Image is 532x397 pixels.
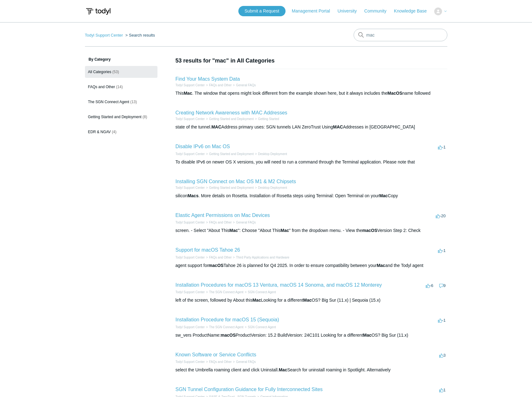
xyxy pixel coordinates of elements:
[187,193,198,198] em: Macs
[205,255,231,260] li: FAQs and Other
[176,57,447,65] h1: 53 results for "mac" in All Categories
[176,110,287,115] a: Creating Network Awareness with MAC Addresses
[176,360,205,364] a: Todyl Support Center
[176,83,205,88] li: Todyl Support Center
[279,367,287,372] em: Mac
[176,220,205,225] li: Todyl Support Center
[85,126,157,138] a: EDR & NGAV (4)
[243,325,276,329] li: SGN Connect Agent
[176,117,205,121] li: Todyl Support Center
[142,115,147,119] span: (8)
[112,70,119,74] span: (53)
[124,33,155,38] li: Search results
[184,91,192,96] em: Mac
[333,124,343,129] em: MAC
[205,290,243,294] li: The SGN Connect Agent
[176,325,205,329] a: Todyl Support Center
[176,255,205,260] li: Todyl Support Center
[85,81,157,93] a: FAQs and Other (14)
[394,8,433,14] a: Knowledge Base
[439,353,445,358] span: 3
[252,298,261,303] em: Mac
[354,29,447,41] input: Search
[88,115,142,119] span: Getting Started and Deployment
[176,179,296,184] a: Installing SGN Connect on Mac OS M1 & M2 Chipsets
[258,186,287,189] a: Desktop Deployment
[176,159,447,165] div: To disable IPv6 on newer OS X versions, you will need to run a command through the Terminal appli...
[85,33,124,38] li: Todyl Support Center
[436,214,446,218] span: -20
[176,247,240,253] a: Support for macOS Tahoe 26
[176,186,205,189] a: Todyl Support Center
[176,352,256,357] a: Known Software or Service Conflicts
[85,66,157,78] a: All Categories (53)
[248,325,276,329] a: SGN Connect Agent
[387,91,402,96] em: MacOS
[88,100,129,104] span: The SGN Connect Agent
[236,360,256,364] a: General FAQs
[438,248,446,253] span: -1
[439,283,445,288] span: 9
[232,220,256,225] li: General FAQs
[254,185,287,190] li: Desktop Deployment
[364,8,393,14] a: Community
[176,317,279,322] a: Installation Procedure for macOS 15 (Sequoia)
[85,57,157,62] h3: By Category
[238,6,286,16] a: Submit a Request
[363,333,371,338] em: Mac
[208,263,223,268] em: macOS
[88,70,112,74] span: All Categories
[88,85,115,89] span: FAQs and Other
[176,152,205,156] a: Todyl Support Center
[281,228,289,233] em: Mac
[116,85,123,89] span: (14)
[176,282,382,288] a: Installation Procedures for macOS 13 Ventura, macOS 14 Sonoma, and macOS 12 Monterey
[209,290,243,294] a: The SGN Connect Agent
[243,290,276,294] li: SGN Connect Agent
[205,359,231,364] li: FAQs and Other
[176,83,205,87] a: Todyl Support Center
[176,262,447,269] div: agent support for Tahoe 26 is planned for Q4 2025. In order to ensure compatibility between your ...
[176,387,323,392] a: SGN Tunnel Configuration Guidance for Fully Interconnected Sites
[176,124,447,130] div: state of the tunnel. Address primary uses: SGN tunnels LAN ZeroTrust Using Addresses in [GEOGRAPH...
[209,117,254,121] a: Getting Started and Deployment
[362,228,377,233] em: macOS
[176,297,447,304] div: left of the screen, followed by About this Looking for a different OS? Big Sur (11.x) | Sequoia (...
[176,90,447,97] div: This . The window that opens might look different from the example shown here, but it always incl...
[205,152,254,156] li: Getting Started and Deployment
[176,359,205,364] li: Todyl Support Center
[303,298,312,303] em: Mac
[232,83,256,88] li: General FAQs
[176,76,240,82] a: Find Your Macs System Data
[85,96,157,108] a: The SGN Connect Agent (13)
[229,228,238,233] em: Mac
[176,193,447,199] div: silicon . More details on Rosetta. Installation of Rosetta steps using Terminal: Open Terminal on...
[426,283,434,288] span: -6
[205,325,243,329] li: The SGN Connect Agent
[258,152,287,156] a: Desktop Deployment
[176,144,230,149] a: Disable IPv6 on Mac OS
[248,290,276,294] a: SGN Connect Agent
[236,83,256,87] a: General FAQs
[258,117,279,121] a: Getting Started
[176,325,205,329] li: Todyl Support Center
[254,117,279,121] li: Getting Started
[176,117,205,121] a: Todyl Support Center
[337,8,363,14] a: University
[292,8,336,14] a: Management Portal
[438,145,446,149] span: -1
[232,255,289,260] li: Third Party Applications and Hardware
[236,221,256,224] a: General FAQs
[176,290,205,294] li: Todyl Support Center
[209,325,243,329] a: The SGN Connect Agent
[176,152,205,156] li: Todyl Support Center
[209,221,231,224] a: FAQs and Other
[85,6,112,17] img: Todyl Support Center Help Center home page
[254,152,287,156] li: Desktop Deployment
[176,332,447,339] div: sw_vers ProductName: ProductVersion: 15.2 BuildVersion: 24C101 Looking for a different OS? Big Su...
[209,83,231,87] a: FAQs and Other
[209,256,231,259] a: FAQs and Other
[176,213,270,218] a: Elastic Agent Permissions on Mac Devices
[377,263,385,268] em: Mac
[209,152,254,156] a: Getting Started and Deployment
